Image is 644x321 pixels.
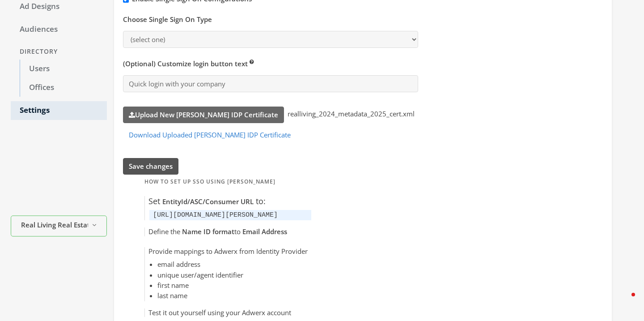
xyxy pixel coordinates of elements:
span: Real Living Real Estate [21,220,88,230]
h5: Define the to [145,227,311,236]
li: last name [157,291,308,301]
div: Directory [11,43,107,60]
a: Users [20,60,107,78]
span: EntityId/ASC/Consumer URL [162,197,254,206]
h5: Provide mappings to Adwerx from Identity Provider [145,247,311,256]
button: Save changes [123,158,178,175]
h5: Test it out yourself using your Adwerx account [145,308,311,317]
span: Email Address [242,227,287,236]
label: Upload New [PERSON_NAME] IDP Certificate [123,107,284,123]
li: email address [157,259,308,270]
button: Real Living Real Estate [11,215,107,236]
h5: How to Set Up SSO Using [PERSON_NAME] [144,178,311,185]
a: Settings [11,101,107,120]
h5: Choose Single Sign On Type [123,15,212,24]
code: [URL][DOMAIN_NAME][PERSON_NAME] [153,211,278,219]
span: Selected file [288,109,415,118]
a: Audiences [11,20,107,39]
span: (Optional) Customize login button text [123,59,254,68]
span: Name ID format [182,227,234,236]
a: Offices [20,78,107,97]
h5: Set to: [145,196,311,206]
li: first name [157,280,308,291]
button: Download Uploaded [PERSON_NAME] IDP Certificate [123,127,297,143]
iframe: Intercom live chat [614,291,635,312]
li: unique user/agent identifier [157,270,308,280]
